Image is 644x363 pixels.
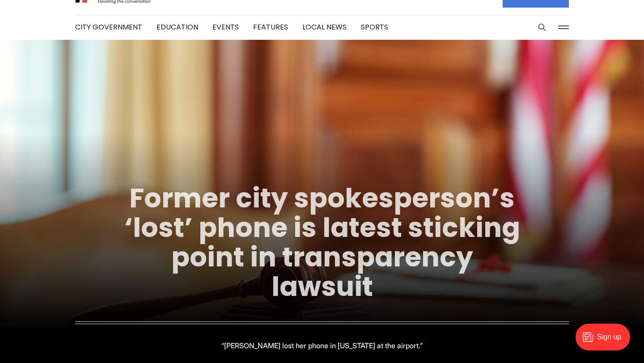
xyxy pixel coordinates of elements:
button: Search this site [535,21,549,34]
a: Former city spokesperson’s ‘lost’ phone is latest sticking point in transparency lawsuit [124,179,520,305]
iframe: portal-trigger [568,319,644,363]
a: Local News [302,22,347,32]
a: City Government [75,22,142,32]
a: Events [212,22,239,32]
a: Sports [361,22,388,32]
p: “[PERSON_NAME] lost her phone in [US_STATE] at the airport.” [221,339,423,352]
a: Features [253,22,288,32]
a: Education [157,22,198,32]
